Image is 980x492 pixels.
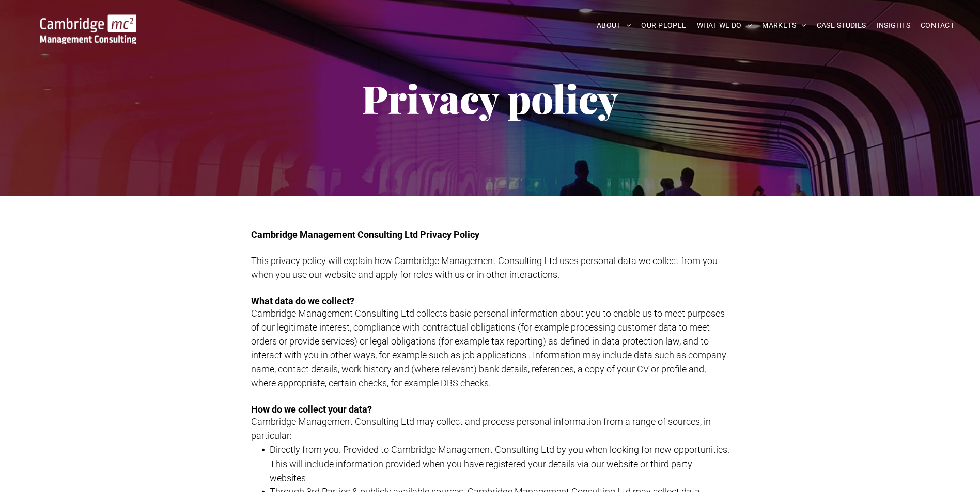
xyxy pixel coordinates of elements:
a: ABOUT [592,18,636,34]
a: MARKETS [757,18,811,34]
span: Privacy policy [362,72,618,124]
a: OUR PEOPLE [636,18,691,34]
a: WHAT WE DO [692,18,757,34]
span: Cambridge Management Consulting Ltd Privacy Policy [251,229,479,240]
span: Cambridge Management Consulting Ltd collects basic personal information about you to enable us to... [251,308,726,388]
a: INSIGHTS [872,18,915,34]
a: CONTACT [915,18,959,34]
img: Go to Homepage [40,14,136,44]
a: CASE STUDIES [812,18,872,34]
span: Cambridge Management Consulting Ltd may collect and process personal information from a range of ... [251,416,711,441]
span: What data do we collect? [251,296,354,306]
span: How do we collect your data? [251,404,372,415]
span: This privacy policy will explain how Cambridge Management Consulting Ltd uses personal data we co... [251,255,718,280]
span: Directly from you. Provided to Cambridge Management Consulting Ltd by you when looking for new op... [270,444,729,483]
